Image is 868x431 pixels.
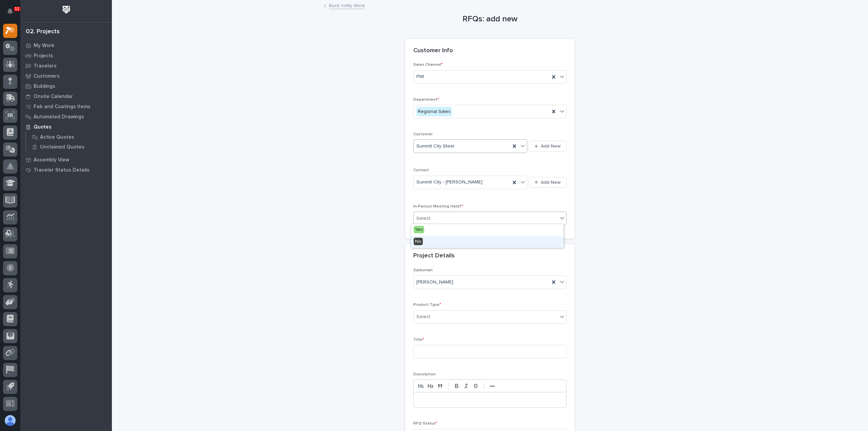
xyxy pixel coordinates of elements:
[20,40,112,51] a: My Work
[541,179,561,185] span: Add New
[413,372,436,376] span: Description
[60,3,73,16] img: Workspace Logo
[414,238,423,245] span: No
[414,226,424,233] span: Yes
[34,124,52,130] p: Quotes
[416,143,454,150] span: Summit City Steel
[34,114,84,120] p: Automated Drawings
[416,73,424,80] span: PWI
[34,167,90,173] p: Traveler Status Details
[416,279,453,286] span: [PERSON_NAME]
[416,107,452,117] div: Regional Sales
[411,236,564,248] div: No
[34,63,57,69] p: Travelers
[20,165,112,175] a: Traveler Status Details
[413,132,433,136] span: Customer
[405,14,575,24] h1: RFQs: add new
[34,104,91,110] p: Fab and Coatings Items
[329,1,365,9] a: Back toMy Work
[413,168,429,172] span: Contact
[416,313,433,320] div: Select...
[490,384,495,389] strong: •••
[8,8,17,19] div: Notifications11
[413,204,463,209] span: In-Person Meeting Held?
[20,122,112,132] a: Quotes
[20,61,112,71] a: Travelers
[3,413,17,428] button: users-avatar
[26,132,112,142] a: Active Quotes
[529,141,567,152] button: Add New
[413,252,455,260] h2: Project Details
[26,142,112,152] a: Unclaimed Quotes
[40,134,74,140] p: Active Quotes
[20,101,112,112] a: Fab and Coatings Items
[529,177,567,188] button: Add New
[20,155,112,165] a: Assembly View
[34,73,60,79] p: Customers
[488,382,497,390] button: •••
[541,143,561,149] span: Add New
[20,81,112,91] a: Buildings
[413,422,437,426] span: RFQ Status
[34,83,55,90] p: Buildings
[413,303,441,307] span: Product Type
[411,224,564,236] div: Yes
[20,91,112,101] a: Onsite Calendar
[413,63,443,67] span: Sales Channel
[3,4,17,18] button: Notifications
[20,112,112,122] a: Automated Drawings
[34,43,54,49] p: My Work
[40,144,84,150] p: Unclaimed Quotes
[34,53,53,59] p: Projects
[413,47,453,55] h2: Customer Info
[15,6,19,11] p: 11
[416,179,482,186] span: Summit City - [PERSON_NAME]
[413,98,439,102] span: Department
[413,268,433,272] span: Salesman
[26,28,60,36] div: 02. Projects
[34,157,69,163] p: Assembly View
[416,215,433,222] div: Select...
[20,71,112,81] a: Customers
[20,51,112,61] a: Projects
[34,94,73,100] p: Onsite Calendar
[413,338,424,342] span: Title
